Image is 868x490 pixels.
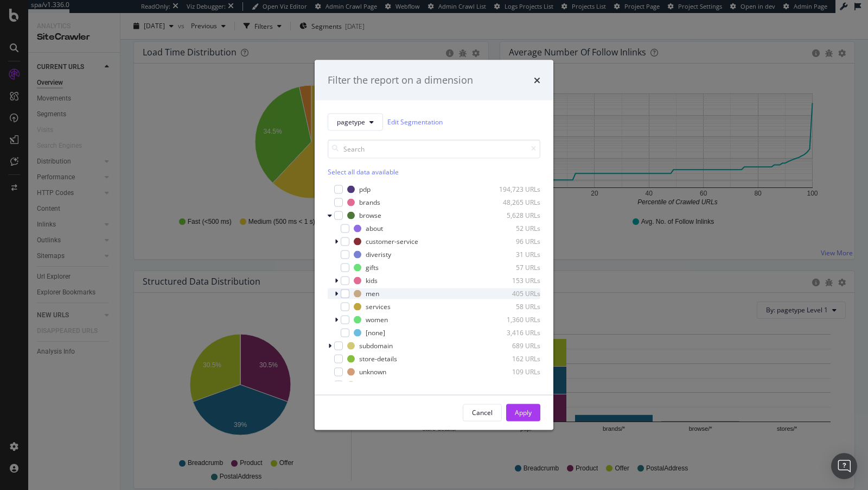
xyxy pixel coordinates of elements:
div: customer-service [366,237,418,246]
button: Apply [506,404,540,421]
div: 194,723 URLs [487,185,540,194]
div: Select all data available [328,167,540,176]
div: browse [359,211,381,220]
div: 96 URLs [487,237,540,246]
div: diveristy [366,250,391,259]
div: Filter the report on a dimension [328,73,473,87]
div: unknown [359,367,386,376]
div: 5,628 URLs [487,211,540,220]
div: pdp [359,185,371,194]
div: about [366,224,383,233]
div: 52 URLs [487,224,540,233]
div: Open Intercom Messenger [831,453,857,479]
div: redirect-to-booking [359,380,417,390]
div: brands [359,198,380,207]
div: Cancel [472,408,493,417]
div: women [366,315,388,324]
div: 81 URLs [487,380,540,390]
div: [none] [366,328,385,337]
span: pagetype [337,117,365,127]
div: services [366,302,391,311]
div: Apply [515,408,532,417]
div: modal [315,60,553,430]
div: 162 URLs [487,354,540,363]
div: store-details [359,354,397,363]
div: kids [366,276,378,285]
div: 689 URLs [487,341,540,350]
a: Edit Segmentation [387,116,443,128]
div: 48,265 URLs [487,198,540,207]
div: 58 URLs [487,302,540,311]
div: 57 URLs [487,263,540,272]
div: 405 URLs [487,289,540,298]
div: 153 URLs [487,276,540,285]
div: subdomain [359,341,393,350]
button: Cancel [463,404,502,421]
div: times [534,73,540,87]
button: pagetype [328,113,383,130]
input: Search [328,139,540,158]
div: 3,416 URLs [487,328,540,337]
div: gifts [366,263,379,272]
div: 1,360 URLs [487,315,540,324]
div: men [366,289,379,298]
div: 109 URLs [487,367,540,376]
div: 31 URLs [487,250,540,259]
